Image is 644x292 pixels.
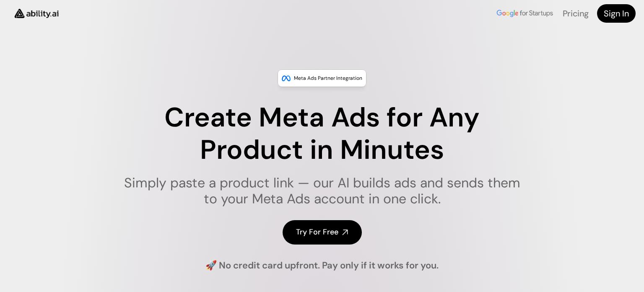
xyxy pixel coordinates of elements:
h1: Simply paste a product link — our AI builds ads and sends them to your Meta Ads account in one cl... [119,175,526,207]
h4: Try For Free [296,227,338,237]
h4: Sign In [604,8,629,19]
h4: 🚀 No credit card upfront. Pay only if it works for you. [205,259,439,272]
a: Try For Free [283,220,362,244]
a: Pricing [563,8,589,19]
p: Meta Ads Partner Integration [294,74,362,82]
a: Sign In [597,4,636,23]
h1: Create Meta Ads for Any Product in Minutes [119,102,526,166]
